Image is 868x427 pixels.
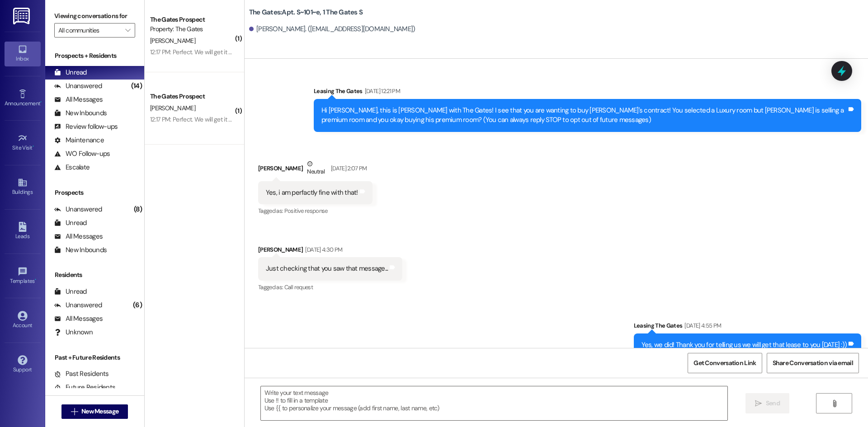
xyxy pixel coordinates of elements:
[54,245,107,255] div: New Inbounds
[745,393,789,413] button: Send
[125,27,130,34] i: 
[682,321,721,330] div: [DATE] 4:55 PM
[266,188,358,197] div: Yes, i am perfactly fine with that!
[284,207,328,215] span: Positive response
[58,23,121,38] input: All communities
[5,308,41,333] a: Account
[150,115,274,123] div: 12:17 PM: Perfect. We will get it done! Thank you!
[54,314,103,324] div: All Messages
[54,68,87,77] div: Unread
[773,358,853,368] span: Share Conversation via email
[40,99,42,105] span: •
[284,283,313,291] span: Call request
[693,358,756,368] span: Get Conversation Link
[363,86,400,96] div: [DATE] 12:21 PM
[303,245,342,254] div: [DATE] 4:30 PM
[54,163,90,172] div: Escalate
[45,51,144,61] div: Prospects + Residents
[767,353,859,373] button: Share Conversation via email
[45,353,144,362] div: Past + Future Residents
[54,383,115,392] div: Future Residents
[81,407,118,416] span: New Message
[54,95,103,104] div: All Messages
[45,188,144,197] div: Prospects
[150,48,274,56] div: 12:17 PM: Perfect. We will get it done! Thank you!
[5,131,41,155] a: Site Visit •
[305,159,326,178] div: Neutral
[258,159,373,181] div: [PERSON_NAME]
[150,24,234,34] div: Property: The Gates
[129,79,144,93] div: (14)
[54,218,87,228] div: Unread
[5,42,41,66] a: Inbox
[54,205,102,214] div: Unanswered
[54,232,103,241] div: All Messages
[13,8,32,24] img: ResiDesk Logo
[688,353,762,373] button: Get Conversation Link
[258,204,373,217] div: Tagged as:
[831,400,838,407] i: 
[258,245,403,258] div: [PERSON_NAME]
[150,15,234,24] div: The Gates Prospect
[150,37,195,45] span: [PERSON_NAME]
[54,287,87,296] div: Unread
[5,219,41,244] a: Leads
[314,86,861,99] div: Leasing The Gates
[54,136,104,145] div: Maintenance
[131,298,144,312] div: (6)
[54,149,110,159] div: WO Follow-ups
[71,408,78,415] i: 
[5,352,41,377] a: Support
[54,108,107,118] div: New Inbounds
[54,328,93,337] div: Unknown
[150,92,234,101] div: The Gates Prospect
[755,400,762,407] i: 
[35,277,36,283] span: •
[45,270,144,280] div: Residents
[150,104,195,112] span: [PERSON_NAME]
[5,175,41,199] a: Buildings
[258,281,403,294] div: Tagged as:
[33,143,34,150] span: •
[634,321,862,333] div: Leasing The Gates
[266,264,388,273] div: Just checking that you saw that message...
[329,164,367,173] div: [DATE] 2:07 PM
[5,264,41,288] a: Templates •
[54,122,118,131] div: Review follow-ups
[54,369,109,379] div: Past Residents
[249,8,363,17] b: The Gates: Apt. S~101~e, 1 The Gates S
[54,300,102,310] div: Unanswered
[321,106,847,125] div: Hi [PERSON_NAME], this is [PERSON_NAME] with The Gates! I see that you are wanting to buy [PERSON...
[54,9,135,23] label: Viewing conversations for
[132,202,144,216] div: (8)
[61,404,128,419] button: New Message
[642,340,847,350] div: Yes, we did! Thank you for telling us we will get that lease to you [DATE] :))
[54,81,102,91] div: Unanswered
[766,399,780,408] span: Send
[249,24,415,34] div: [PERSON_NAME]. ([EMAIL_ADDRESS][DOMAIN_NAME])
